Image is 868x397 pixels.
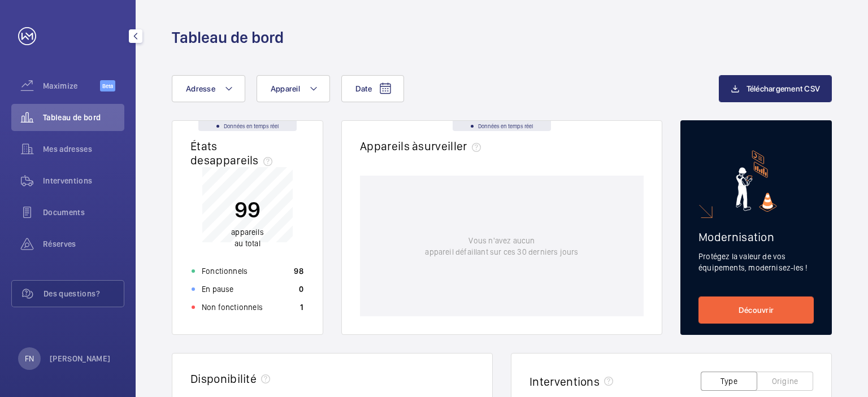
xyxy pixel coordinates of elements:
span: Appareil [271,84,300,93]
span: Mes adresses [43,143,124,155]
div: Données en temps réel [453,121,551,131]
button: Adresse [172,75,245,102]
button: Appareil [257,75,330,102]
button: Type [701,372,757,391]
p: Vous n'avez aucun appareil défaillant sur ces 30 derniers jours [425,235,578,258]
span: Adresse [186,84,215,93]
h2: Interventions [530,374,600,389]
span: Réserves [43,238,124,250]
span: Des questions? [44,288,124,299]
span: Beta [100,80,115,91]
p: 0 [299,283,303,295]
p: [PERSON_NAME] [50,353,111,364]
span: Interventions [43,175,124,186]
span: surveiller [418,139,485,153]
p: Non fonctionnels [202,302,263,313]
h2: Disponibilité [190,372,257,386]
h2: États des [190,139,277,167]
p: Protégez la valeur de vos équipements, modernisez-les ! [698,251,814,273]
span: appareils [210,153,277,167]
p: En pause [202,283,233,295]
h2: Appareils à [360,139,485,153]
h1: Tableau de bord [172,27,284,48]
img: marketing-card.svg [736,150,777,212]
h2: Modernisation [698,230,814,244]
button: Date [341,75,404,102]
p: 98 [294,265,303,277]
span: Documents [43,207,124,218]
button: Origine [757,372,813,391]
p: au total [231,226,264,249]
div: Données en temps réel [198,121,297,131]
span: Maximize [43,80,100,91]
span: Tableau de bord [43,112,124,123]
p: 99 [231,195,264,224]
span: appareils [231,228,264,237]
span: Date [355,84,372,93]
span: Téléchargement CSV [747,84,821,93]
button: Téléchargement CSV [719,75,832,102]
p: Fonctionnels [202,265,248,277]
p: 1 [300,302,303,313]
a: Découvrir [698,296,814,324]
p: FN [25,353,34,364]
